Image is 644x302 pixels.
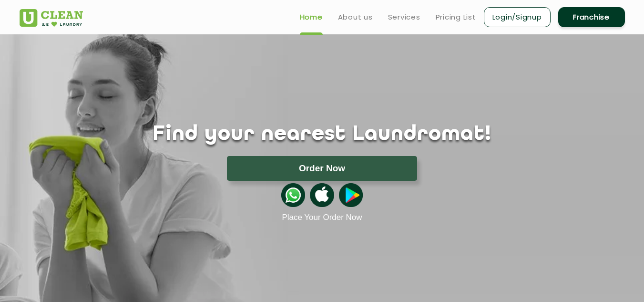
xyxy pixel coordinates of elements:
img: whatsappicon.png [281,183,305,207]
a: Login/Signup [484,7,551,27]
a: Franchise [558,7,625,27]
a: About us [338,11,373,23]
img: apple-icon.png [310,183,334,207]
a: Services [388,11,420,23]
button: Order Now [227,156,417,181]
h1: Find your nearest Laundromat! [12,123,632,146]
img: UClean Laundry and Dry Cleaning [20,9,83,27]
a: Place Your Order Now [282,213,362,222]
a: Pricing List [436,11,476,23]
img: playstoreicon.png [339,183,363,207]
a: Home [300,11,323,23]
